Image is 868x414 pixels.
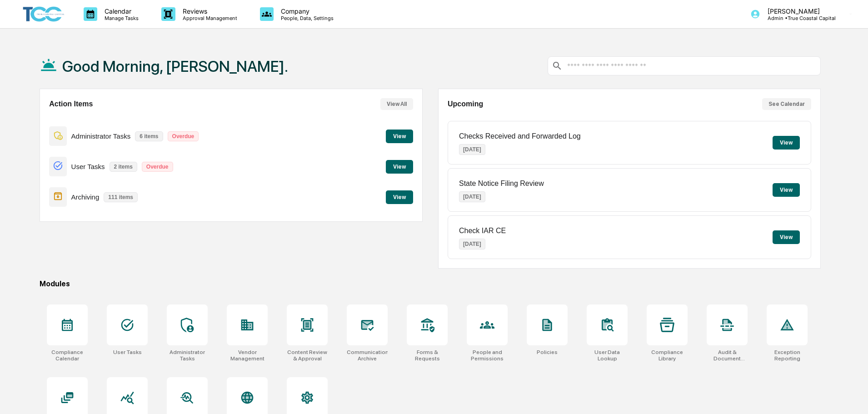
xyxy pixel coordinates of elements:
[647,349,688,362] div: Compliance Library
[707,349,748,362] div: Audit & Document Logs
[104,192,138,202] p: 111 items
[773,183,800,197] button: View
[380,98,413,110] button: View All
[448,100,483,108] h2: Upcoming
[459,227,506,235] p: Check IAR CE
[386,130,413,143] button: View
[71,132,131,140] p: Administrator Tasks
[386,190,413,204] button: View
[71,163,105,170] p: User Tasks
[47,349,88,362] div: Compliance Calendar
[459,191,485,202] p: [DATE]
[274,7,338,15] p: Company
[142,162,173,172] p: Overdue
[386,162,413,170] a: View
[71,193,100,201] p: Archiving
[459,144,485,155] p: [DATE]
[49,100,93,108] h2: Action Items
[386,131,413,140] a: View
[110,162,137,172] p: 2 items
[287,349,328,362] div: Content Review & Approval
[274,15,338,21] p: People, Data, Settings
[97,7,143,15] p: Calendar
[459,239,485,249] p: [DATE]
[347,349,388,362] div: Communications Archive
[762,98,811,110] button: See Calendar
[407,349,448,362] div: Forms & Requests
[537,349,558,355] div: Policies
[386,160,413,174] button: View
[97,15,143,21] p: Manage Tasks
[62,57,288,75] h1: Good Morning, [PERSON_NAME].
[22,5,65,24] img: logo
[40,279,821,288] div: Modules
[168,131,199,141] p: Overdue
[113,349,142,355] div: User Tasks
[760,7,836,15] p: [PERSON_NAME]
[175,7,242,15] p: Reviews
[467,349,508,362] div: People and Permissions
[459,180,544,188] p: State Notice Filing Review
[760,15,836,21] p: Admin • True Coastal Capital
[175,15,242,21] p: Approval Management
[167,349,208,362] div: Administrator Tasks
[386,192,413,201] a: View
[773,230,800,244] button: View
[227,349,268,362] div: Vendor Management
[587,349,628,362] div: User Data Lookup
[767,349,808,362] div: Exception Reporting
[459,132,581,140] p: Checks Received and Forwarded Log
[773,136,800,150] button: View
[135,131,163,141] p: 6 items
